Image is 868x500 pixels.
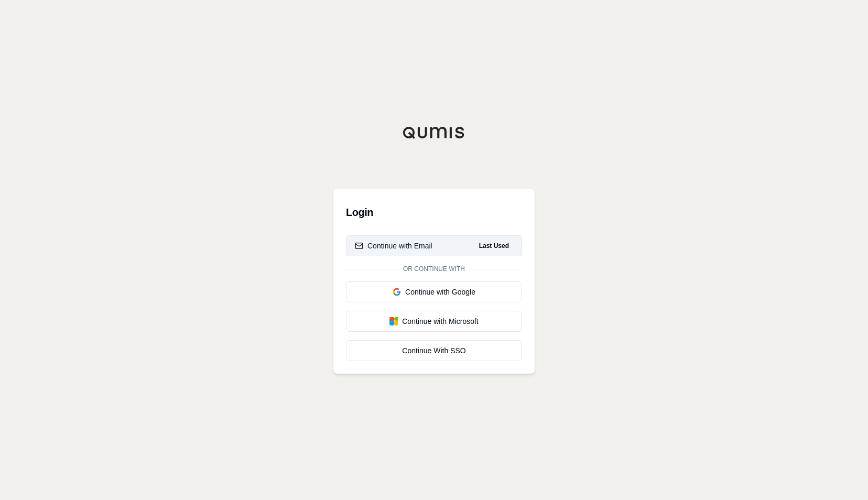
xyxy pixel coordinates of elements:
img: Qumis [403,126,465,139]
button: Continue with Microsoft [346,311,522,332]
h3: Login [346,202,522,223]
div: Continue with Google [355,287,513,297]
div: Continue with Microsoft [355,316,513,327]
span: Or continue with [399,265,469,273]
div: Continue With SSO [355,345,513,356]
a: Continue With SSO [346,340,522,361]
button: Continue with Google [346,281,522,302]
span: Last Used [475,240,513,252]
button: Continue with EmailLast Used [346,235,522,256]
div: Continue with Email [355,241,432,251]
